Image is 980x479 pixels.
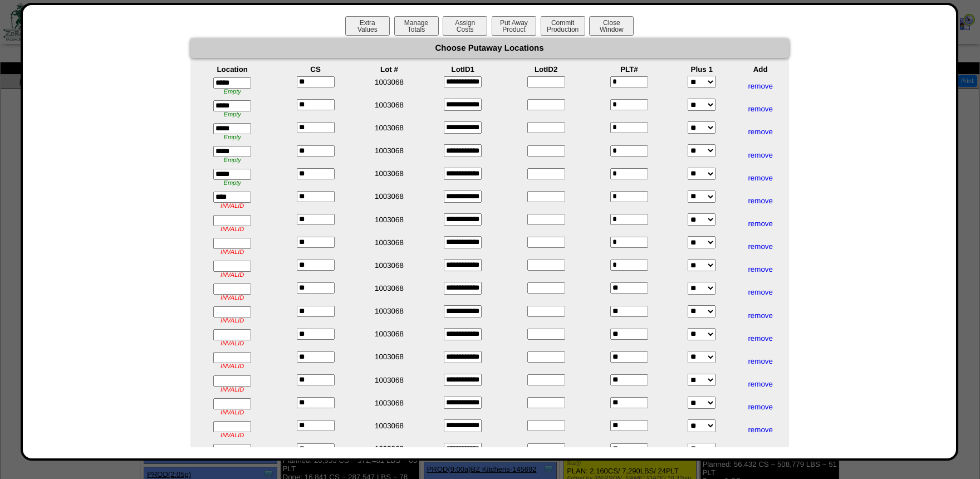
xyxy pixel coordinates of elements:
[443,16,487,36] button: AssignCosts
[748,265,772,273] a: remove
[492,16,536,36] button: Put AwayProduct
[357,396,420,418] td: 1003068
[541,16,585,36] button: CommitProduction
[357,65,420,74] th: Lot #
[748,403,772,411] a: remove
[192,157,273,164] div: Empty
[192,432,273,439] div: INVALID
[748,242,772,251] a: remove
[190,38,789,58] div: Choose Putaway Locations
[748,174,772,182] a: remove
[748,426,772,434] a: remove
[192,387,273,393] div: INVALID
[192,134,273,141] div: Empty
[588,25,635,33] a: CloseWindow
[357,213,420,234] td: 1003068
[748,334,772,343] a: remove
[394,16,439,36] button: ManageTotals
[192,89,273,95] div: Empty
[357,167,420,189] td: 1003068
[357,190,420,212] td: 1003068
[192,409,273,416] div: INVALID
[505,65,587,74] th: LotID2
[192,272,273,278] div: INVALID
[192,111,273,118] div: Empty
[357,328,420,349] td: 1003068
[192,203,273,209] div: INVALID
[748,357,772,365] a: remove
[748,128,772,136] a: remove
[192,363,273,370] div: INVALID
[192,317,273,324] div: INVALID
[192,249,273,256] div: INVALID
[357,258,420,280] td: 1003068
[589,16,634,36] button: CloseWindow
[275,65,356,74] th: CS
[192,180,273,187] div: Empty
[357,75,420,97] td: 1003068
[357,121,420,143] td: 1003068
[748,197,772,205] a: remove
[748,219,772,228] a: remove
[192,340,273,347] div: INVALID
[357,442,420,464] td: 1003068
[748,151,772,159] a: remove
[748,82,772,90] a: remove
[357,144,420,165] td: 1003068
[357,350,420,372] td: 1003068
[357,98,420,120] td: 1003068
[345,16,390,36] button: ExtraValues
[672,65,732,74] th: Plus 1
[748,288,772,296] a: remove
[357,305,420,326] td: 1003068
[192,226,273,233] div: INVALID
[192,295,273,301] div: INVALID
[357,373,420,395] td: 1003068
[748,311,772,320] a: remove
[748,105,772,113] a: remove
[588,65,670,74] th: PLT#
[357,236,420,257] td: 1003068
[357,419,420,441] td: 1003068
[748,380,772,388] a: remove
[733,65,788,74] th: Add
[192,65,273,74] th: Location
[357,281,420,303] td: 1003068
[422,65,504,74] th: LotID1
